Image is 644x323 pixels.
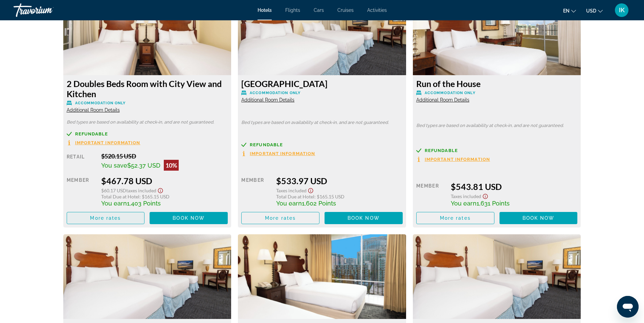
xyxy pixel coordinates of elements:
button: More rates [241,212,319,224]
div: Retail [67,152,96,171]
span: Book now [173,215,205,221]
button: Show Taxes and Fees disclaimer [481,192,489,199]
img: c6454b15-1d80-4003-a20f-c5c5b4f8e47c.jpeg [63,234,231,319]
span: Taxes included [126,188,156,193]
div: : $165.15 USD [101,194,228,199]
span: Total Due at Hotel [101,194,139,199]
span: Additional Room Details [241,97,294,103]
span: You earn [451,200,476,207]
span: IK [619,7,625,14]
a: Cruises [337,7,354,13]
span: Refundable [250,143,283,147]
span: Accommodation Only [250,91,301,95]
button: Important Information [241,151,315,156]
div: $520.15 USD [101,152,228,160]
img: 994727ee-2f6f-481e-b612-2ca4c78b9851.jpeg [238,234,406,319]
div: Member [67,176,96,207]
button: Book now [150,212,228,224]
span: $52.37 USD [127,162,160,169]
a: Hotels [258,7,272,13]
button: Change currency [586,6,603,16]
span: 1,631 Points [476,200,510,207]
span: 1,602 Points [302,200,336,207]
span: Additional Room Details [416,97,469,103]
button: Book now [499,212,578,224]
button: User Menu [613,3,630,17]
button: Important Information [67,140,140,146]
a: Cars [314,7,324,13]
p: Bed types are based on availability at check-in, and are not guaranteed. [67,120,228,125]
span: 1,403 Points [127,200,161,207]
span: You earn [101,200,127,207]
button: Change language [563,6,576,16]
span: More rates [90,215,121,221]
button: Show Taxes and Fees disclaimer [156,186,164,194]
p: Bed types are based on availability at check-in, and are not guaranteed. [241,120,403,125]
a: Flights [285,7,300,13]
span: USD [586,8,596,14]
span: You earn [276,200,302,207]
span: Taxes included [451,193,481,199]
div: $467.78 USD [101,176,228,186]
div: Member [416,181,446,207]
span: Book now [523,215,555,221]
span: Refundable [425,148,458,153]
span: Taxes included [276,188,307,193]
span: More rates [265,215,296,221]
span: Total Due at Hotel [276,194,314,199]
span: Important Information [425,157,490,161]
div: 10% [164,160,179,171]
div: Member [241,176,271,207]
iframe: Button to launch messaging window [617,296,639,318]
span: Important Information [250,151,315,156]
a: Activities [367,7,387,13]
h3: 2 Doubles Beds Room with City View and Kitchen [67,79,228,99]
a: Travorium [14,1,81,19]
span: Additional Room Details [67,107,120,113]
span: Book now [348,215,380,221]
div: $543.81 USD [451,181,577,192]
p: Bed types are based on availability at check-in, and are not guaranteed. [416,123,578,128]
span: Accommodation Only [425,91,475,95]
span: More rates [440,215,471,221]
div: $533.97 USD [276,176,403,186]
span: Accommodation Only [75,101,126,105]
h3: [GEOGRAPHIC_DATA] [241,79,403,89]
button: Important Information [416,156,490,162]
span: Important Information [75,141,140,145]
div: : $165.15 USD [276,194,403,199]
img: c6454b15-1d80-4003-a20f-c5c5b4f8e47c.jpeg [413,234,581,319]
button: Show Taxes and Fees disclaimer [307,186,315,194]
a: Refundable [416,148,578,153]
span: Refundable [75,132,108,136]
a: Refundable [67,131,228,136]
span: en [563,8,570,14]
button: Book now [325,212,403,224]
h3: Run of the House [416,79,578,89]
button: More rates [416,212,494,224]
span: $60.17 USD [101,188,126,193]
button: More rates [67,212,145,224]
span: You save [101,162,127,169]
a: Refundable [241,142,403,147]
